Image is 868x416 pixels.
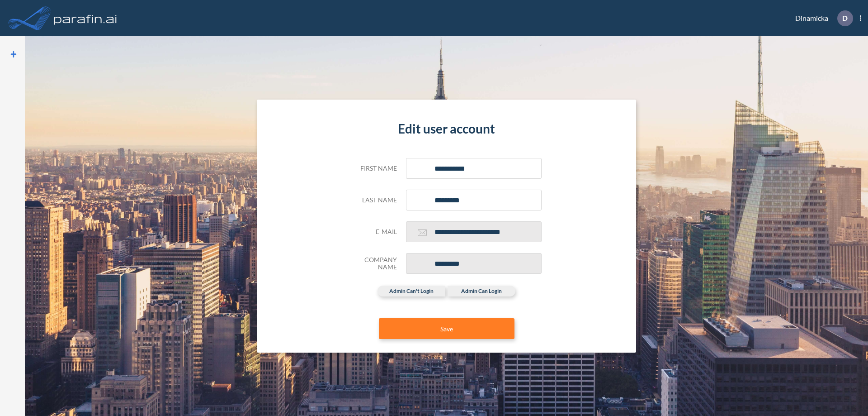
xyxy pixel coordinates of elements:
[352,165,397,172] h5: First name
[352,228,397,236] h5: E-mail
[352,256,397,272] h5: Company Name
[842,14,848,22] p: D
[377,286,445,296] label: admin can't login
[52,9,119,27] img: logo
[448,286,515,296] label: admin can login
[379,318,514,339] button: Save
[782,10,861,26] div: Dinamicka
[352,121,542,137] h4: Edit user account
[352,196,397,204] h5: Last name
